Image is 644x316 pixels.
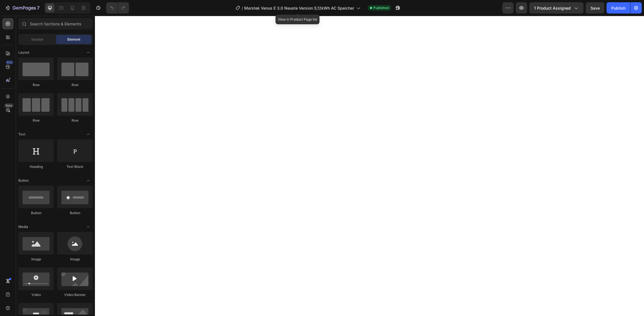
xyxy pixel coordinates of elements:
div: Row [57,82,93,87]
button: Save [586,2,604,14]
div: Text Block [57,164,93,169]
div: Heading [18,164,54,169]
button: 7 [2,2,42,14]
span: Toggle open [84,176,93,185]
span: Section [31,37,43,42]
input: Search Sections & Elements [18,18,93,29]
button: 1 product assigned [529,2,583,14]
div: Row [57,118,93,123]
div: Image [18,257,54,262]
div: Video [18,292,54,297]
button: Publish [607,2,630,14]
span: / [242,5,243,11]
div: Beta [4,103,14,108]
span: Media [18,224,28,229]
span: Toggle open [84,222,93,231]
span: Button [18,178,29,183]
span: 1 product assigned [534,5,571,11]
div: Video Banner [57,292,93,297]
span: Toggle open [84,48,93,57]
span: Layout [18,50,29,55]
span: Marstek Venus E 3.0 Neuste Version 5,12kWh AC Speicher [244,5,354,11]
span: Save [590,6,600,10]
div: Row [18,118,54,123]
span: Text [18,132,25,137]
div: Undo/Redo [106,2,129,14]
p: 7 [37,5,39,11]
span: Toggle open [84,130,93,139]
span: Published [373,5,389,10]
span: Element [67,37,80,42]
div: Row [18,82,54,87]
div: Button [57,210,93,216]
div: Image [57,257,93,262]
div: Button [18,210,54,216]
div: 450 [5,60,14,65]
div: Publish [611,5,625,11]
